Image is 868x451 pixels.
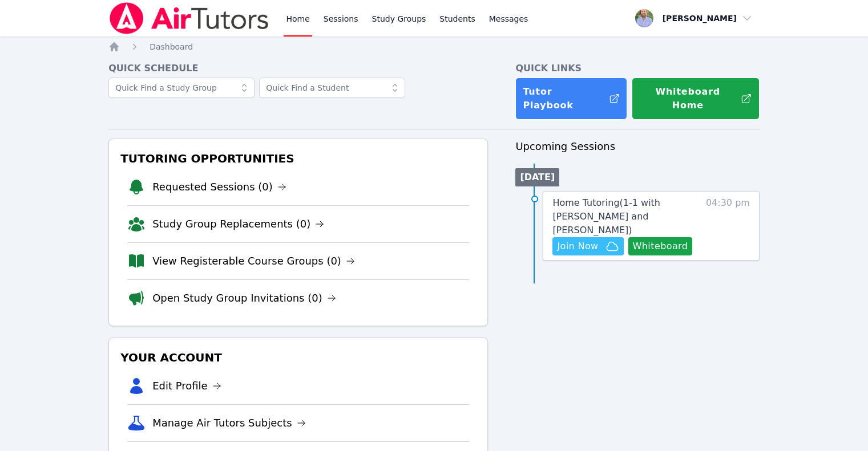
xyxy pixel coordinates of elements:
[628,237,693,255] button: Whiteboard
[108,2,270,34] img: Air Tutors
[489,13,528,25] span: Messages
[108,78,255,98] input: Quick Find a Study Group
[152,290,336,306] a: Open Study Group Invitations (0)
[552,237,623,255] button: Join Now
[706,196,750,255] span: 04:30 pm
[552,196,700,237] a: Home Tutoring(1-1 with [PERSON_NAME] and [PERSON_NAME])
[108,62,488,75] h4: Quick Schedule
[259,78,405,98] input: Quick Find a Student
[632,78,760,120] button: Whiteboard Home
[152,415,306,431] a: Manage Air Tutors Subjects
[515,168,559,186] li: [DATE]
[515,139,760,155] h3: Upcoming Sessions
[118,347,478,368] h3: Your Account
[150,42,193,51] span: Dashboard
[152,216,324,232] a: Study Group Replacements (0)
[108,41,760,52] nav: Breadcrumb
[118,148,478,169] h3: Tutoring Opportunities
[152,179,286,195] a: Requested Sessions (0)
[557,239,598,253] span: Join Now
[150,41,193,52] a: Dashboard
[552,197,660,235] span: Home Tutoring ( 1-1 with [PERSON_NAME] and [PERSON_NAME] )
[152,378,221,394] a: Edit Profile
[515,62,760,75] h4: Quick Links
[152,253,355,269] a: View Registerable Course Groups (0)
[515,78,627,120] a: Tutor Playbook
